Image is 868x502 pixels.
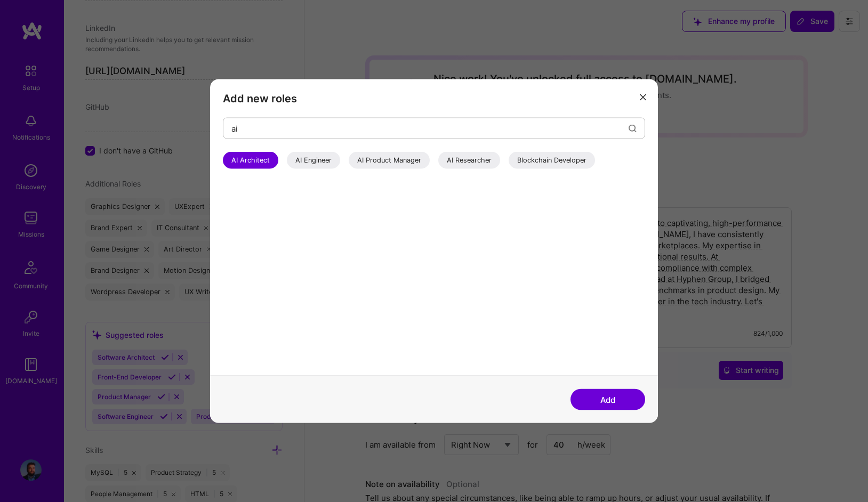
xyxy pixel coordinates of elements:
[349,152,430,169] div: AI Product Manager
[223,152,278,169] div: AI Architect
[287,152,340,169] div: AI Engineer
[509,152,595,169] div: Blockchain Developer
[438,152,500,169] div: AI Researcher
[629,124,637,132] i: icon Search
[231,115,629,142] input: Search...
[223,92,645,105] h3: Add new roles
[210,79,658,423] div: modal
[640,94,646,100] i: icon Close
[570,389,645,410] button: Add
